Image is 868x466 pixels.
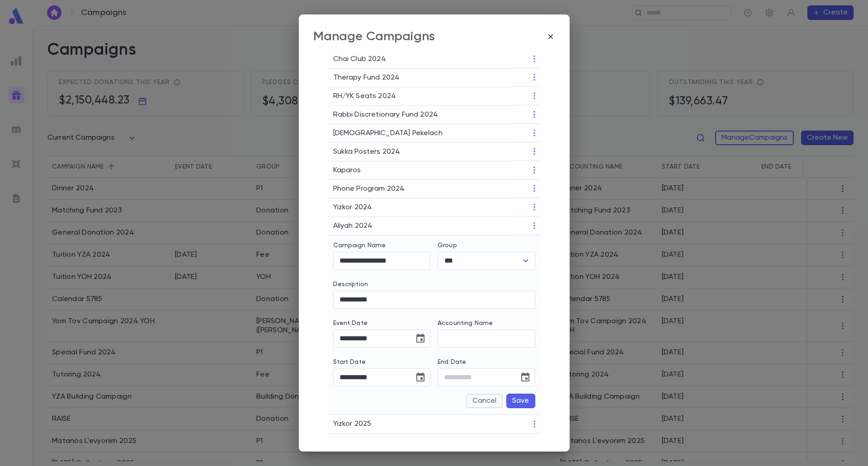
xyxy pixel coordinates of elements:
button: Cancel [466,394,503,408]
label: End Date [438,358,535,366]
p: Sukka Posters 2024 [333,147,507,156]
p: Chai Club 2024 [333,55,507,64]
button: Choose date [516,368,534,386]
p: Phone Program 2024 [333,184,507,193]
label: Start Date [333,358,431,366]
label: Description [333,281,368,288]
p: Kaparos [333,166,507,175]
p: [DEMOGRAPHIC_DATA] Pekelach [333,129,507,138]
p: Aliyah 2024 [333,221,507,231]
label: Accounting Name [438,320,493,327]
label: Group [438,242,457,249]
label: Campaign Name [333,242,386,249]
label: Event Date [333,320,431,327]
p: Rabbi Discretionary Fund 2024 [333,110,507,119]
p: RH/YK Seats 2024 [333,92,507,101]
button: Open [519,254,532,267]
button: Choose date, selected date is Mar 12, 2025 [411,368,429,386]
button: Save [506,394,535,408]
p: Yizkor 2024 [333,203,507,212]
p: Yizkor 2025 [333,419,507,428]
p: Therapy Fund 2024 [333,73,507,82]
div: Manage Campaigns [313,29,435,44]
button: Choose date, selected date is Mar 17, 2025 [411,329,429,348]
